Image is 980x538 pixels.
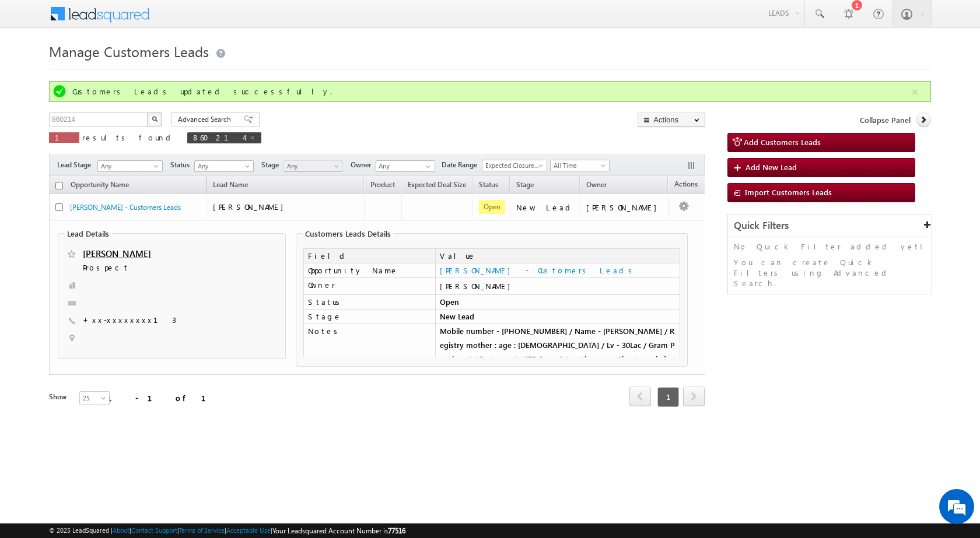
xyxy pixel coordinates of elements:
div: Customers Leads updated successfully. [72,86,910,97]
span: Any [284,161,339,171]
em: Start Chat [159,359,212,375]
img: Search [152,116,157,122]
a: [PERSON_NAME] - Customers Leads [70,203,181,212]
span: +xx-xxxxxxxx13 [83,315,176,326]
td: Notes [303,324,435,381]
span: Expected Closure Date [482,160,543,171]
span: prev [629,386,651,406]
span: Expected Deal Size [408,180,466,189]
textarea: Type your message and hit 'Enter' [15,108,213,349]
span: Stage [261,160,283,170]
span: 25 [80,393,111,403]
td: Field [303,248,435,263]
img: d_60004797649_company_0_60004797649 [20,61,49,76]
span: Actions [668,178,703,193]
span: Any [98,161,159,171]
a: Any [283,160,343,172]
span: All Time [551,160,606,171]
span: Status [170,160,194,170]
a: Expected Closure Date [482,160,547,171]
span: Advanced Search [178,114,235,125]
span: Date Range [442,160,482,170]
span: 1 [657,387,679,407]
legend: Customers Leads Details [302,229,394,238]
a: Terms of Service [179,526,225,534]
div: 1 - 1 of 1 [107,391,220,405]
div: Quick Filters [728,215,932,237]
span: Add New Lead [745,162,797,172]
span: Manage Customers Leads [49,42,209,61]
span: next [683,386,705,406]
a: Expected Deal Size [402,178,472,194]
td: Mobile number - [PHONE_NUMBER] / Name - [PERSON_NAME] / Registry mother : age : [DEMOGRAPHIC_DATA... [435,324,680,381]
span: Owner [351,160,376,170]
div: Minimize live chat window [191,6,219,34]
a: Status [473,178,504,194]
span: © 2025 LeadSquared | | | | | [49,525,405,536]
a: Stage [510,178,540,194]
td: New Lead [435,310,680,324]
a: 25 [79,391,110,405]
span: 860214 [193,132,244,142]
div: Chat with us now [61,61,196,76]
td: Opportunity Name [303,263,435,278]
span: results found [82,132,175,142]
a: Acceptable Use [226,526,271,534]
span: Prospect [83,262,221,274]
a: prev [629,388,651,406]
td: Open [435,295,680,310]
a: Contact Support [131,526,177,534]
div: [PERSON_NAME] [586,202,663,213]
span: Owner [586,180,607,189]
span: Import Customers Leads [745,187,832,197]
a: All Time [550,160,610,171]
td: Owner [303,278,435,295]
input: Type to Search [376,160,435,172]
p: No Quick Filter added yet! [734,241,926,252]
input: Check all records [55,182,63,189]
a: About [113,526,129,534]
td: Value [435,248,680,263]
a: [PERSON_NAME] [83,248,151,259]
span: 1 [55,132,73,142]
a: Show All Items [419,161,434,173]
span: [PERSON_NAME] [213,202,289,212]
div: Show [49,392,70,402]
span: Your Leadsquared Account Number is [272,526,405,535]
span: Lead Stage [57,160,96,170]
span: Lead Name [207,178,254,194]
td: Stage [303,310,435,324]
legend: Lead Details [64,229,112,238]
span: Product [370,180,395,189]
span: Collapse Panel [860,115,911,125]
span: 77516 [388,526,405,535]
span: Open [479,200,505,214]
a: next [683,388,705,406]
p: You can create Quick Filters using Advanced Search. [734,257,926,289]
td: Status [303,295,435,310]
span: Add Customers Leads [744,137,821,147]
button: Actions [638,112,705,127]
span: Opportunity Name [71,180,129,189]
div: New Lead [516,202,575,213]
a: Opportunity Name [65,178,135,194]
a: [PERSON_NAME] - Customers Leads [440,265,636,275]
a: Any [97,160,163,172]
div: [PERSON_NAME] [440,281,675,291]
a: Any [194,160,254,172]
span: Stage [516,180,534,189]
span: Any [195,161,250,171]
